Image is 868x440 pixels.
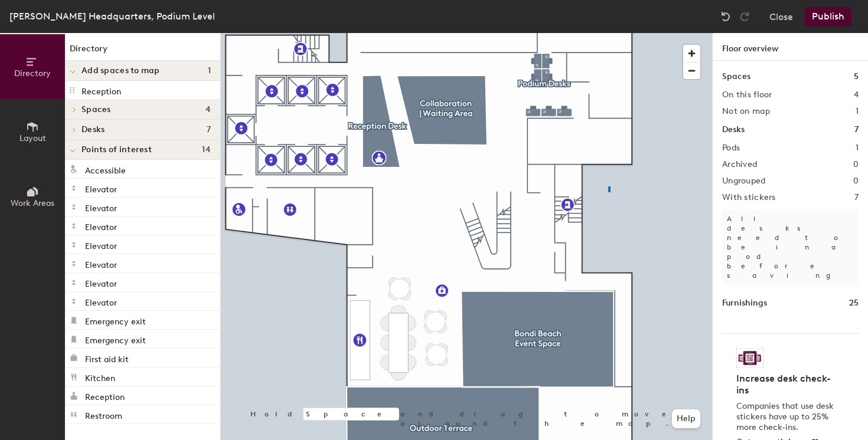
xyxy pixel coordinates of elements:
[85,408,122,421] p: Restroom
[722,209,859,285] p: All desks need to be in a pod before saving
[736,373,837,396] h4: Increase desk check-ins
[81,83,121,97] p: Reception
[81,105,111,114] span: Spaces
[81,66,160,75] span: Add spaces to map
[736,348,763,368] img: Sticker logo
[207,125,211,134] span: 7
[202,145,211,155] span: 14
[11,198,54,208] span: Work Areas
[854,193,859,202] h2: 7
[85,181,117,195] p: Elevator
[85,294,117,308] p: Elevator
[713,33,868,61] h1: Floor overview
[722,176,766,186] h2: Ungrouped
[849,297,859,310] h1: 25
[85,162,126,176] p: Accessible
[85,370,115,383] p: Kitchen
[805,7,851,26] button: Publish
[85,389,125,402] p: Reception
[208,66,211,75] span: 1
[722,107,770,116] h2: Not on map
[85,332,146,346] p: Emergency exit
[854,123,859,136] h1: 7
[85,351,129,365] p: First aid kit
[722,90,772,100] h2: On this floor
[722,70,750,83] h1: Spaces
[722,297,767,310] h1: Furnishings
[85,238,117,251] p: Elevator
[739,11,750,22] img: Redo
[722,160,757,169] h2: Archived
[81,125,105,134] span: Desks
[85,313,146,327] p: Emergency exit
[856,107,859,116] h2: 1
[856,143,859,153] h2: 1
[854,70,859,83] h1: 5
[9,9,215,24] div: [PERSON_NAME] Headquarters, Podium Level
[205,105,211,114] span: 4
[81,145,152,155] span: Points of interest
[722,143,740,153] h2: Pods
[769,7,793,26] button: Close
[85,257,117,270] p: Elevator
[85,275,117,289] p: Elevator
[722,193,776,202] h2: With stickers
[65,42,220,61] h1: Directory
[672,409,700,428] button: Help
[853,160,859,169] h2: 0
[14,68,51,78] span: Directory
[853,176,859,186] h2: 0
[19,133,46,143] span: Layout
[736,401,837,433] p: Companies that use desk stickers have up to 25% more check-ins.
[85,219,117,232] p: Elevator
[85,200,117,214] p: Elevator
[720,11,732,22] img: Undo
[722,123,745,136] h1: Desks
[854,90,859,100] h2: 4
